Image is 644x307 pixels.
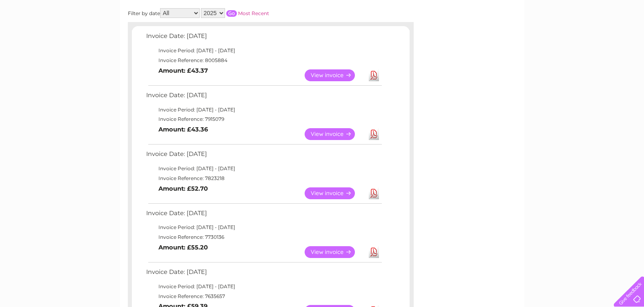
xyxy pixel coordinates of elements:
[158,244,208,251] b: Amount: £55.20
[144,291,383,301] td: Invoice Reference: 7635657
[144,174,383,183] td: Invoice Reference: 7823218
[305,69,365,81] a: View
[158,67,208,74] b: Amount: £43.37
[305,246,365,258] a: View
[144,149,383,164] td: Invoice Date: [DATE]
[369,187,379,199] a: Download
[369,128,379,140] a: Download
[158,126,208,133] b: Amount: £43.36
[144,46,383,56] td: Invoice Period: [DATE] - [DATE]
[369,246,379,258] a: Download
[305,128,365,140] a: View
[573,35,585,41] a: Blog
[144,31,383,46] td: Invoice Date: [DATE]
[128,8,342,18] div: Filter by date
[544,35,568,41] a: Telecoms
[144,282,383,291] td: Invoice Period: [DATE] - [DATE]
[144,222,383,232] td: Invoice Period: [DATE] - [DATE]
[144,114,383,124] td: Invoice Reference: 7915079
[238,10,269,16] a: Most Recent
[305,187,365,199] a: View
[521,35,539,41] a: Energy
[144,90,383,105] td: Invoice Date: [DATE]
[500,35,516,41] a: Water
[144,208,383,223] td: Invoice Date: [DATE]
[158,185,208,192] b: Amount: £52.70
[144,56,383,65] td: Invoice Reference: 8005884
[144,232,383,242] td: Invoice Reference: 7730136
[590,35,610,41] a: Contact
[144,105,383,115] td: Invoice Period: [DATE] - [DATE]
[129,4,515,40] div: Clear Business is a trading name of Verastar Limited (registered in [GEOGRAPHIC_DATA] No. 3667643...
[369,69,379,81] a: Download
[617,35,636,41] a: Log out
[490,4,546,14] a: 0333 014 3131
[144,164,383,174] td: Invoice Period: [DATE] - [DATE]
[22,21,64,46] img: logo.png
[144,267,383,282] td: Invoice Date: [DATE]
